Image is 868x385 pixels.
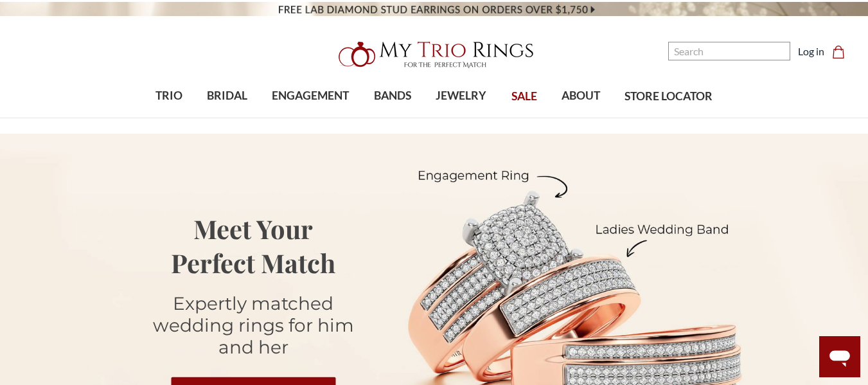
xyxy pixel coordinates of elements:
[436,87,486,104] span: JEWELRY
[207,87,247,104] span: BRIDAL
[362,75,423,117] a: BANDS
[155,87,182,104] span: TRIO
[423,75,499,117] a: JEWELRY
[143,75,195,117] a: TRIO
[221,117,234,118] button: submenu toggle
[332,34,537,75] img: My Trio Rings
[668,42,790,60] input: Search
[832,44,853,59] a: Cart with 0 items
[511,88,537,105] span: SALE
[260,75,361,117] a: ENGAGEMENT
[386,117,399,118] button: submenu toggle
[252,34,616,75] a: My Trio Rings
[549,75,612,117] a: ABOUT
[304,117,317,118] button: submenu toggle
[574,117,587,118] button: submenu toggle
[624,88,713,105] span: STORE LOCATOR
[272,87,349,104] span: ENGAGEMENT
[499,76,549,118] a: SALE
[562,87,600,104] span: ABOUT
[374,87,411,104] span: BANDS
[163,117,175,118] button: submenu toggle
[612,76,725,118] a: STORE LOCATOR
[798,44,824,59] a: Log in
[455,117,468,118] button: submenu toggle
[832,46,845,58] svg: cart.cart_preview
[195,75,260,117] a: BRIDAL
